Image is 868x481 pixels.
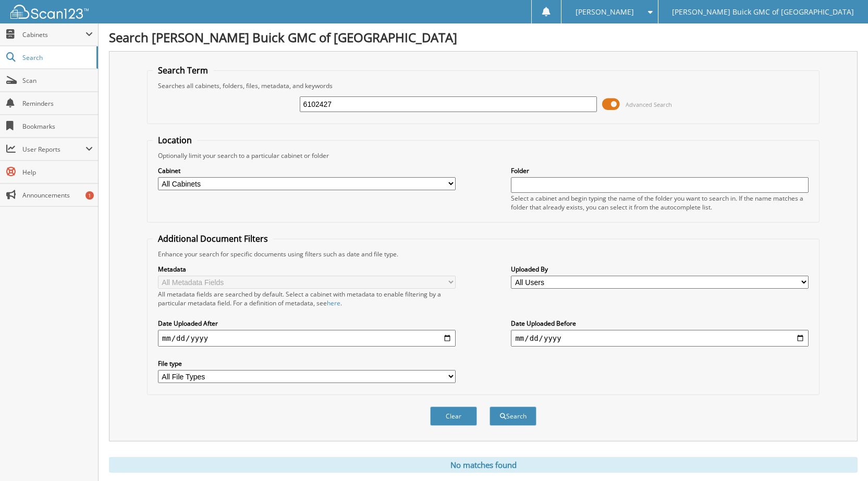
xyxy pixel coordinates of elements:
[22,76,93,85] span: Scan
[672,9,854,15] span: [PERSON_NAME] Buick GMC of [GEOGRAPHIC_DATA]
[22,145,85,154] span: User Reports
[22,53,91,62] span: Search
[576,9,634,15] span: [PERSON_NAME]
[158,166,456,175] label: Cabinet
[153,151,814,160] div: Optionally limit your search to a particular cabinet or folder
[22,168,93,177] span: Help
[153,250,814,258] div: Enhance your search for specific documents using filters such as date and file type.
[490,406,536,426] button: Search
[10,5,89,19] img: scan123-logo-white.svg
[511,265,809,274] label: Uploaded By
[22,191,93,200] span: Announcements
[158,290,456,307] div: All metadata fields are searched by default. Select a cabinet with metadata to enable filtering b...
[158,319,456,328] label: Date Uploaded After
[22,122,93,131] span: Bookmarks
[109,457,858,473] div: No matches found
[85,191,94,200] div: 1
[22,99,93,108] span: Reminders
[327,299,340,307] a: here
[158,265,456,274] label: Metadata
[153,134,197,146] legend: Location
[22,30,85,39] span: Cabinets
[153,233,273,244] legend: Additional Document Filters
[511,330,809,347] input: end
[511,194,809,212] div: Select a cabinet and begin typing the name of the folder you want to search in. If the name match...
[109,29,858,46] h1: Search [PERSON_NAME] Buick GMC of [GEOGRAPHIC_DATA]
[158,330,456,347] input: start
[626,101,672,108] span: Advanced Search
[153,81,814,90] div: Searches all cabinets, folders, files, metadata, and keywords
[511,319,809,328] label: Date Uploaded Before
[511,166,809,175] label: Folder
[153,65,213,76] legend: Search Term
[430,406,477,426] button: Clear
[158,359,456,368] label: File type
